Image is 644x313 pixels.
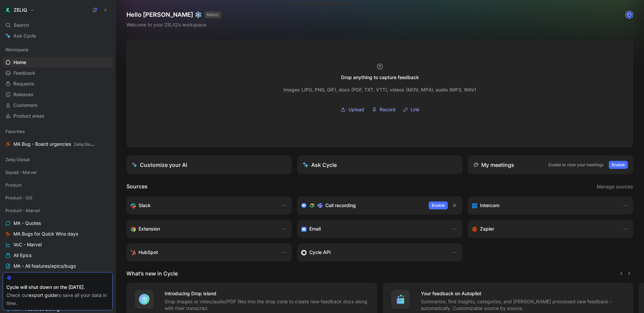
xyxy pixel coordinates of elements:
[130,225,274,233] div: Capture feedback from anywhere on the web
[3,154,113,165] div: Zeliq Global
[309,225,321,233] h3: Email
[139,201,151,209] h3: Slack
[5,46,29,53] span: Workspace
[301,225,445,233] div: Forward emails to your feedback inbox
[472,201,616,209] div: Sync your customers, send feedback and get updates in Intercom
[548,162,603,168] p: Enable to view your meetings
[139,225,160,233] h3: Extension
[325,201,356,209] h3: Call recording
[609,161,628,169] button: Enable
[3,218,113,228] a: MA - Quotes
[3,193,113,205] div: Product - GG
[126,182,148,191] h2: Sources
[126,21,221,29] div: Welcome to your ZELIQ’s workspace
[165,290,369,298] h4: Introducing Drop island
[429,201,448,209] button: Enable
[4,7,11,13] img: ZELIQ
[400,105,422,115] button: Link
[3,5,36,15] button: ZELIQZELIQ
[5,128,25,135] span: Favorites
[13,21,29,29] span: Search
[13,80,35,87] span: Requests
[3,193,113,203] div: Product - GG
[369,105,398,115] button: Record
[3,240,113,250] a: VoC - Marvel
[3,57,113,67] a: Home
[597,183,633,191] span: Manage sources
[3,89,113,100] a: Releases
[5,182,22,188] span: Product
[126,269,178,277] h2: What’s new in Cycle
[3,126,113,136] div: Favorites
[13,32,36,40] span: Ask Cycle
[130,201,274,209] div: Sync your customers, send feedback and get updates in Slack
[3,111,113,121] a: Product areas
[13,141,95,148] span: MA Bug - Board urgencies
[3,205,113,215] div: Product - Marvel
[3,20,113,30] div: Search
[5,156,30,163] span: Zeliq Global
[3,167,113,177] div: Squad - Marvel
[132,161,187,169] div: Customize your AI
[3,79,113,89] a: Requests
[297,155,463,174] button: Ask Cycle
[303,161,337,169] div: Ask Cycle
[283,86,476,94] div: Images (JPG, PNG, GIF), docs (PDF, TXT, VTT), videos (MOV, MP4), audio (MP3, WAV)
[139,248,158,256] h3: HubSpot
[5,169,37,176] span: Squad - Marvel
[205,11,221,18] button: MAKER
[301,201,423,209] div: Record & transcribe meetings from Zoom, Meet & Teams.
[3,229,113,239] a: MA Bugs for Quick Wins days
[473,161,514,169] div: My meetings
[13,91,34,98] span: Releases
[421,290,626,298] h4: Your feedback on Autopilot
[596,182,633,191] button: Manage sources
[338,105,367,115] button: Upload
[301,248,445,256] div: Sync customers & send feedback from custom sources. Get inspired by our favorite use case
[3,31,113,41] a: Ask Cycle
[74,142,96,147] span: Zeliq Global
[13,220,41,227] span: MA - Quotes
[3,167,113,179] div: Squad - Marvel
[13,102,38,109] span: Customers
[380,106,395,114] span: Record
[626,11,633,18] div: A
[3,139,113,149] a: MA Bug - Board urgenciesZeliq Global
[13,252,32,259] span: All Epics
[13,241,42,248] span: VoC - Marvel
[13,70,35,76] span: Feedback
[309,248,331,256] h3: Cycle API
[480,225,494,233] h3: Zapier
[13,263,76,269] span: MA - All features/epics/bugs
[348,106,364,114] span: Upload
[3,100,113,110] a: Customers
[3,261,113,271] a: MA - All features/epics/bugs
[14,7,27,13] h1: ZELIQ
[472,225,616,233] div: Capture feedback from thousands of sources with Zapier (survey results, recordings, sheets, etc).
[3,45,113,55] div: Workspace
[13,59,26,66] span: Home
[421,298,626,312] p: Summarize, find insights, categorize, and [PERSON_NAME] processed new feedback - automatically. C...
[3,154,113,167] div: Zeliq Global
[126,155,292,174] a: Customize your AI
[29,292,57,298] a: export guide
[480,201,499,209] h3: Intercom
[3,180,113,192] div: Product
[3,250,113,260] a: All Epics
[13,231,78,237] span: MA Bugs for Quick Wins days
[411,106,420,114] span: Link
[6,283,109,291] div: Cycle will shut down on the [DATE].
[6,291,109,307] div: Check our to save all your data in time.
[5,207,40,214] span: Product - Marvel
[165,298,369,312] p: Drop images or video/audio/PDF files into the drop zone to create new feedback docs along with th...
[341,73,419,81] div: Drop anything to capture feedback
[3,180,113,190] div: Product
[126,11,221,19] h1: Hello [PERSON_NAME] ❄️
[612,162,625,168] span: Enable
[3,68,113,78] a: Feedback
[13,113,45,119] span: Product areas
[5,194,33,201] span: Product - GG
[432,202,445,209] span: Enable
